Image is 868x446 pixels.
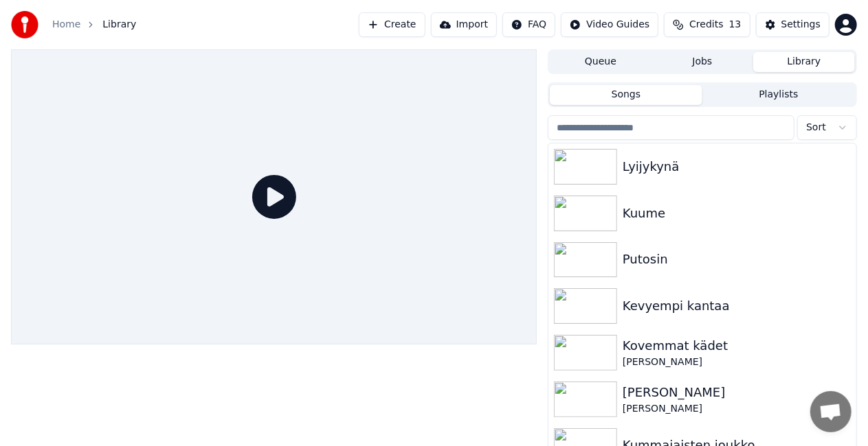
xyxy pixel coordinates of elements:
[753,52,855,72] button: Library
[702,85,855,105] button: Playlists
[781,18,821,32] div: Settings
[806,121,826,134] span: Sort
[623,336,851,355] div: Kovemmat kädet
[431,12,497,37] button: Import
[102,18,136,32] span: Library
[359,12,425,37] button: Create
[52,18,80,32] a: Home
[623,204,851,223] div: Kuume
[550,85,702,105] button: Songs
[623,296,851,316] div: Kevyempi kantaa
[623,355,851,369] div: [PERSON_NAME]
[623,383,851,402] div: [PERSON_NAME]
[664,12,750,37] button: Credits13
[11,11,38,38] img: youka
[652,52,753,72] button: Jobs
[52,18,136,32] nav: breadcrumb
[689,18,723,32] span: Credits
[623,402,851,416] div: [PERSON_NAME]
[623,250,851,269] div: Putosin
[550,52,652,72] button: Queue
[729,18,742,32] span: 13
[810,391,852,432] div: Avoin keskustelu
[561,12,658,37] button: Video Guides
[623,157,851,176] div: Lyijykynä
[502,12,555,37] button: FAQ
[756,12,830,37] button: Settings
